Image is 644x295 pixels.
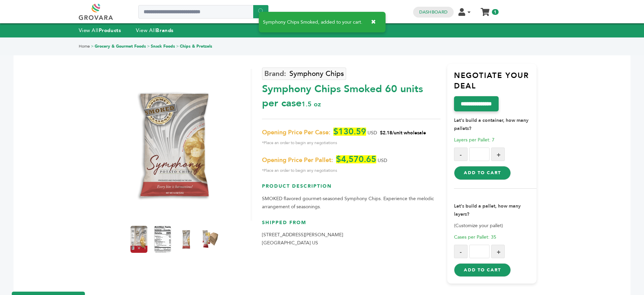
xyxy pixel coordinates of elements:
[333,128,366,136] span: $130.59
[262,156,333,164] span: Opening Price Per Pallet:
[156,27,173,34] strong: Brands
[130,226,147,253] img: Symphony Chips Smoked, 60 units per case 1.5 oz Product Label
[91,44,94,49] span: >
[262,139,440,147] span: *Place an order to begin any negotiations
[366,15,381,29] button: ✖
[378,157,387,164] span: USD
[147,44,150,49] span: >
[454,222,536,230] p: (Customize your pallet)
[79,44,90,49] a: Home
[454,166,510,180] button: Add to Cart
[176,44,179,49] span: >
[95,44,146,49] a: Grocery & Gourmet Foods
[302,100,321,109] span: 1.5 oz
[336,155,376,163] span: $4,570.65
[262,219,440,231] h3: Shipped From
[178,226,195,253] img: Symphony Chips Smoked, 60 units per case 1.5 oz
[151,44,175,49] a: Snack Foods
[454,137,495,143] span: Layers per Pallet: 7
[262,166,440,175] span: *Place an order to begin any negotiations
[491,245,505,258] button: +
[262,231,440,247] p: [STREET_ADDRESS][PERSON_NAME] [GEOGRAPHIC_DATA] US
[99,27,121,34] strong: Products
[263,20,362,25] span: Symphony Chips Smoked, added to your cart.
[454,245,468,258] button: -
[79,27,121,34] a: View AllProducts
[454,117,528,132] strong: Let's build a container, how many pallets?
[491,147,505,161] button: +
[454,203,521,217] strong: Let's build a pallet, how many layers?
[481,6,489,13] a: My Cart
[380,130,426,136] span: $2.18/unit wholesale
[262,195,440,211] p: SMOKED flavored gourmet-seasoned Symphony Chips. Experience the melodic arrangement of seasonings.
[154,226,171,253] img: Symphony Chips Smoked, 60 units per case 1.5 oz Nutrition Info
[138,5,268,19] input: Search a product or brand...
[454,71,536,97] h3: Negotiate Your Deal
[454,147,468,161] button: -
[201,226,218,253] img: Symphony Chips Smoked, 60 units per case 1.5 oz
[262,129,330,137] span: Opening Price Per Case:
[262,68,346,80] a: Symphony Chips
[180,44,212,49] a: Chips & Pretzels
[136,27,174,34] a: View AllBrands
[454,263,510,277] button: Add to Cart
[419,9,448,15] a: Dashboard
[262,79,440,110] div: Symphony Chips Smoked 60 units per case
[98,69,251,221] img: Symphony Chips Smoked, 60 units per case 1.5 oz
[492,9,498,15] span: 1
[454,234,496,240] span: Cases per Pallet: 35
[367,130,377,136] span: USD
[262,183,440,195] h3: Product Description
